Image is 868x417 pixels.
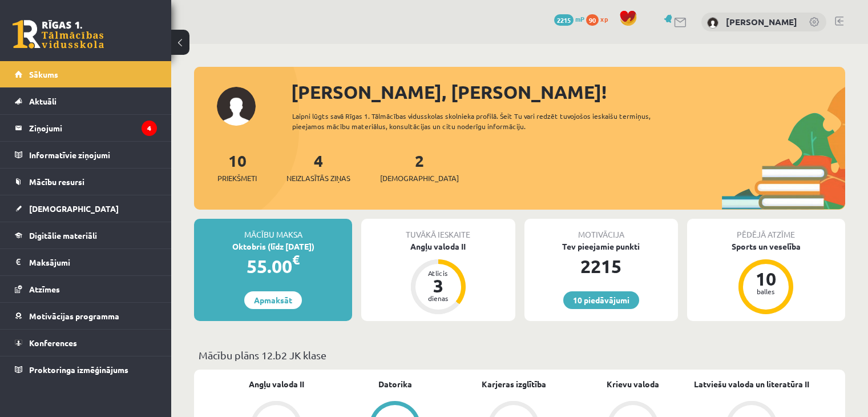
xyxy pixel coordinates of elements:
span: Atzīmes [29,284,60,294]
span: [DEMOGRAPHIC_DATA] [380,173,459,184]
a: Karjeras izglītība [482,378,546,390]
a: Atzīmes [15,276,157,302]
a: Motivācijas programma [15,303,157,329]
a: Angļu valoda II Atlicis 3 dienas [361,240,515,316]
a: Maksājumi [15,249,157,275]
a: 10Priekšmeti [217,150,257,184]
a: Datorika [378,378,412,390]
a: Proktoringa izmēģinājums [15,356,157,383]
span: Konferences [29,338,77,348]
a: Apmaksāt [244,291,302,309]
span: Digitālie materiāli [29,230,97,240]
a: [DEMOGRAPHIC_DATA] [15,195,157,222]
span: Priekšmeti [217,173,257,184]
a: [PERSON_NAME] [726,16,797,27]
span: 90 [586,14,599,26]
div: 10 [749,270,783,288]
a: 2[DEMOGRAPHIC_DATA] [380,150,459,184]
span: mP [575,14,584,23]
a: 2215 mP [554,14,584,23]
a: Latviešu valoda un literatūra II [694,378,809,390]
a: Konferences [15,330,157,356]
div: Laipni lūgts savā Rīgas 1. Tālmācības vidusskolas skolnieka profilā. Šeit Tu vari redzēt tuvojošo... [292,111,683,131]
div: Tev pieejamie punkti [524,240,678,252]
div: Sports un veselība [687,240,845,252]
legend: Informatīvie ziņojumi [29,142,157,168]
a: 10 piedāvājumi [563,291,639,309]
a: Informatīvie ziņojumi [15,142,157,168]
div: Mācību maksa [194,219,352,240]
a: 4Neizlasītās ziņas [286,150,350,184]
div: Tuvākā ieskaite [361,219,515,240]
div: 55.00 [194,252,352,280]
a: Krievu valoda [607,378,659,390]
a: Rīgas 1. Tālmācības vidusskola [13,20,104,49]
div: balles [749,288,783,295]
legend: Ziņojumi [29,115,157,141]
div: Motivācija [524,219,678,240]
span: [DEMOGRAPHIC_DATA] [29,203,119,214]
a: Mācību resursi [15,169,157,195]
div: Pēdējā atzīme [687,219,845,240]
i: 4 [142,121,157,136]
img: Roberts Masjulis [707,17,718,29]
span: Neizlasītās ziņas [286,173,350,184]
a: Sākums [15,61,157,87]
div: 3 [421,276,455,295]
div: [PERSON_NAME], [PERSON_NAME]! [291,78,845,106]
span: 2215 [554,14,574,26]
span: Mācību resursi [29,177,84,187]
a: Sports un veselība 10 balles [687,240,845,316]
div: Angļu valoda II [361,240,515,252]
div: Oktobris (līdz [DATE]) [194,240,352,252]
span: Motivācijas programma [29,311,119,321]
a: Digitālie materiāli [15,222,157,248]
a: Ziņojumi4 [15,115,157,141]
a: Angļu valoda II [249,378,304,390]
div: 2215 [524,252,678,280]
a: Aktuāli [15,88,157,114]
span: Aktuāli [29,96,56,106]
span: € [292,251,300,268]
div: Atlicis [421,270,455,276]
a: 90 xp [586,14,613,23]
span: Sākums [29,69,58,79]
div: dienas [421,295,455,302]
p: Mācību plāns 12.b2 JK klase [199,347,841,363]
legend: Maksājumi [29,249,157,275]
span: xp [600,14,608,23]
span: Proktoringa izmēģinājums [29,364,128,375]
